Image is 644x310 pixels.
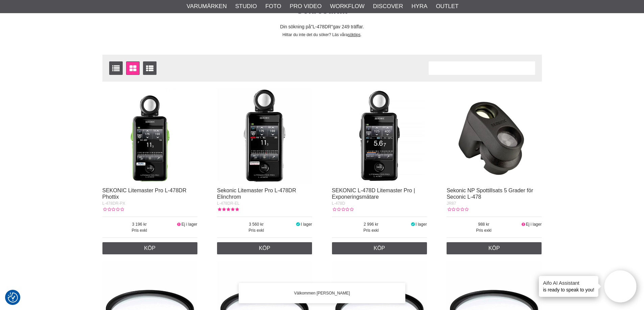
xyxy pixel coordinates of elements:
a: Foto [265,2,281,11]
span: JR87 [447,201,456,206]
a: SEKONIC Litemaster Pro L-478DR Phottix [102,188,187,200]
div: is ready to speak to you! [539,276,598,297]
a: Köp [332,242,427,254]
a: Köp [217,242,312,254]
span: Pris exkl [102,227,177,233]
span: Välkommen [PERSON_NAME] [294,290,350,296]
span: Pris exkl [447,227,521,233]
span: L-478DR [311,24,333,29]
a: Köp [447,242,542,254]
span: L-478D [332,201,345,206]
a: Workflow [330,2,364,11]
a: Studio [235,2,257,11]
span: L-478DR-PX [102,201,125,206]
a: Discover [373,2,403,11]
button: Samtyckesinställningar [8,291,18,304]
span: 3 196 [102,221,177,227]
span: Hittar du inte det du söker? Läs våra [282,32,348,37]
div: Kundbetyg: 0 [332,206,354,213]
span: 2 996 [332,221,410,227]
a: söktips [348,32,360,37]
h4: Aifo AI Assistant [543,279,594,286]
a: Fönstervisning [126,61,140,75]
i: I lager [410,222,416,227]
a: Utökad listvisning [143,61,157,75]
img: Sekonic Litemaster Pro L-478DR Elinchrom [217,88,312,183]
div: Kundbetyg: 0 [447,206,468,213]
a: Pro Video [290,2,321,11]
div: Kundbetyg: 5.00 [217,206,239,213]
img: SEKONIC L-478D Litemaster Pro | Exponeringsmätare [332,88,427,183]
i: I lager [295,222,301,227]
a: SEKONIC L-478D Litemaster Pro | Exponeringsmätare [332,188,415,200]
div: Kundbetyg: 0 [102,206,124,213]
span: L-478DR-EL [217,201,240,206]
span: 3 560 [217,221,295,227]
span: Pris exkl [217,227,295,233]
img: Revisit consent button [8,292,18,303]
span: I lager [415,222,427,227]
span: 988 [447,221,521,227]
span: Pris exkl [332,227,410,233]
a: Köp [102,242,197,254]
a: Hyra [411,2,427,11]
a: Listvisning [109,61,123,75]
i: Ej i lager [521,222,526,227]
span: . [360,32,361,37]
span: Din sökning på gav 249 träffar. [280,24,364,29]
i: Ej i lager [176,222,182,227]
span: Ej i lager [526,222,542,227]
a: Sekonic NP Spottillsats 5 Grader för Seconic L-478 [447,188,533,200]
span: I lager [301,222,312,227]
span: Ej i lager [182,222,197,227]
a: Varumärken [187,2,227,11]
a: Sekonic Litemaster Pro L-478DR Elinchrom [217,188,296,200]
a: Outlet [436,2,458,11]
img: SEKONIC Litemaster Pro L-478DR Phottix [102,88,197,183]
img: Sekonic NP Spottillsats 5 Grader för Seconic L-478 [447,88,542,183]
